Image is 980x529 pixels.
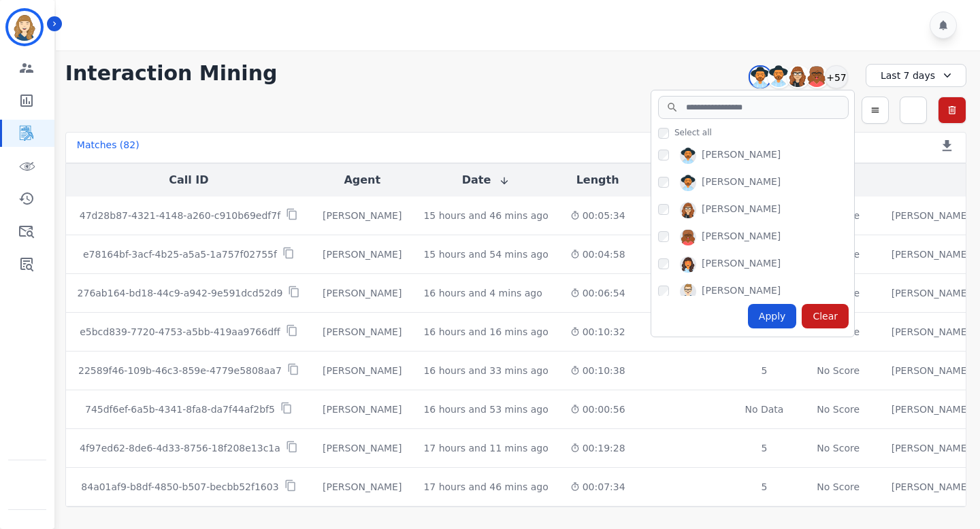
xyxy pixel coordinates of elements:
[702,256,781,273] div: [PERSON_NAME]
[570,248,625,261] div: 00:04:58
[323,480,402,494] div: [PERSON_NAME]
[462,172,510,188] button: Date
[570,480,625,494] div: 00:07:34
[825,65,848,88] div: +57
[423,364,548,377] div: 16 hours and 33 mins ago
[570,325,625,339] div: 00:10:32
[570,441,625,455] div: 00:19:28
[323,286,402,300] div: [PERSON_NAME]
[743,364,785,377] div: 5
[423,209,548,222] div: 15 hours and 46 mins ago
[83,248,277,261] p: e78164bf-3acf-4b25-a5a5-1a757f02755f
[743,441,785,455] div: 5
[80,441,280,455] p: 4f97ed62-8de6-4d33-8756-18f208e13c1a
[576,172,619,188] button: Length
[423,403,548,416] div: 16 hours and 53 mins ago
[78,364,282,377] p: 22589f46-109b-46c3-859e-4779e5808aa7
[570,403,625,416] div: 00:00:56
[323,325,402,339] div: [PERSON_NAME]
[570,209,625,222] div: 00:05:34
[323,248,402,261] div: [PERSON_NAME]
[423,441,548,455] div: 17 hours and 11 mins ago
[81,480,278,494] p: 84a01af9-b8df-4850-b507-becbb52f1603
[817,480,860,494] div: No Score
[323,403,402,416] div: [PERSON_NAME]
[323,441,402,455] div: [PERSON_NAME]
[80,209,280,222] p: 47d28b87-4321-4148-a260-c910b69edf7f
[702,202,781,218] div: [PERSON_NAME]
[817,441,860,455] div: No Score
[423,325,548,339] div: 16 hours and 16 mins ago
[80,325,280,339] p: e5bcd839-7720-4753-a5bb-419aa9766dff
[65,61,278,86] h1: Interaction Mining
[344,172,380,188] button: Agent
[323,209,402,222] div: [PERSON_NAME]
[674,127,712,138] span: Select all
[817,364,860,377] div: No Score
[702,284,781,300] div: [PERSON_NAME]
[743,403,785,416] div: No Data
[702,175,781,191] div: [PERSON_NAME]
[802,304,849,328] div: Clear
[323,364,402,377] div: [PERSON_NAME]
[423,248,548,261] div: 15 hours and 54 mins ago
[866,64,966,87] div: Last 7 days
[570,286,625,300] div: 00:06:54
[702,148,781,164] div: [PERSON_NAME]
[743,480,785,494] div: 5
[570,364,625,377] div: 00:10:38
[85,403,275,416] p: 745df6ef-6a5b-4341-8fa8-da7f44af2bf5
[78,286,283,300] p: 276ab164-bd18-44c9-a942-9e591dcd52d9
[702,229,781,245] div: [PERSON_NAME]
[8,11,41,44] img: Bordered avatar
[169,172,208,188] button: Call ID
[77,138,140,157] div: Matches ( 82 )
[748,304,797,328] div: Apply
[423,286,542,300] div: 16 hours and 4 mins ago
[817,403,860,416] div: No Score
[423,480,548,494] div: 17 hours and 46 mins ago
